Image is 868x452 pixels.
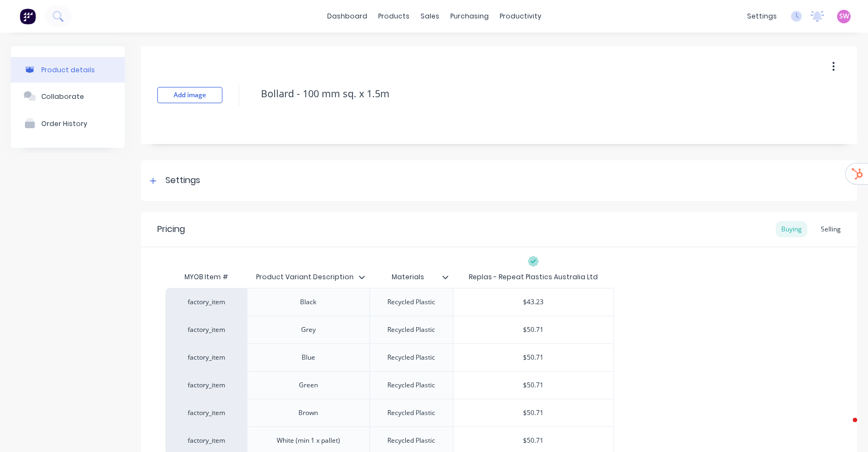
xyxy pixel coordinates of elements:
[379,350,444,365] div: Recycled Plastic
[41,120,87,128] div: Order History
[41,92,84,101] div: Collaborate
[268,434,349,448] div: White (min 1 x pallet)
[742,8,782,24] div: settings
[176,436,236,445] div: factory_item
[176,297,236,307] div: factory_item
[176,380,236,390] div: factory_item
[165,371,614,399] div: factory_itemGreenRecycled Plastic$50.71
[454,399,614,426] div: $50.71
[469,272,598,282] div: Replas - Repeat Plastics Australia Ltd
[165,399,614,426] div: factory_itemBrownRecycled Plastic$50.71
[20,8,36,24] img: Factory
[415,8,445,24] div: sales
[176,325,236,335] div: factory_item
[281,323,335,337] div: Grey
[281,350,335,365] div: Blue
[379,295,444,309] div: Recycled Plastic
[165,174,200,187] div: Settings
[11,110,125,137] button: Order History
[379,378,444,392] div: Recycled Plastic
[165,343,614,371] div: factory_itemBlueRecycled Plastic$50.71
[281,406,335,420] div: Brown
[11,57,125,83] button: Product details
[379,406,444,420] div: Recycled Plastic
[165,316,614,343] div: factory_itemGreyRecycled Plastic$50.71
[379,434,444,448] div: Recycled Plastic
[454,344,614,371] div: $50.71
[373,8,415,24] div: products
[157,87,222,103] button: Add image
[494,8,547,24] div: productivity
[157,223,185,236] div: Pricing
[165,266,247,288] div: MYOB Item #
[176,408,236,418] div: factory_item
[11,83,125,110] button: Collaborate
[281,378,335,392] div: Green
[176,353,236,362] div: factory_item
[256,81,802,106] textarea: Bollard - 100 mm sq. x 1.5m
[322,8,373,24] a: dashboard
[247,263,363,291] div: Product Variant Description
[776,221,807,237] div: Buying
[815,221,846,237] div: Selling
[369,266,453,288] div: Materials
[839,11,849,21] span: SW
[454,288,614,316] div: $43.23
[831,415,857,441] iframe: Intercom live chat
[281,295,335,309] div: Black
[445,8,494,24] div: purchasing
[454,372,614,399] div: $50.71
[247,266,369,288] div: Product Variant Description
[165,288,614,316] div: factory_itemBlackRecycled Plastic$43.23
[369,263,446,291] div: Materials
[41,66,95,74] div: Product details
[379,323,444,337] div: Recycled Plastic
[454,316,614,343] div: $50.71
